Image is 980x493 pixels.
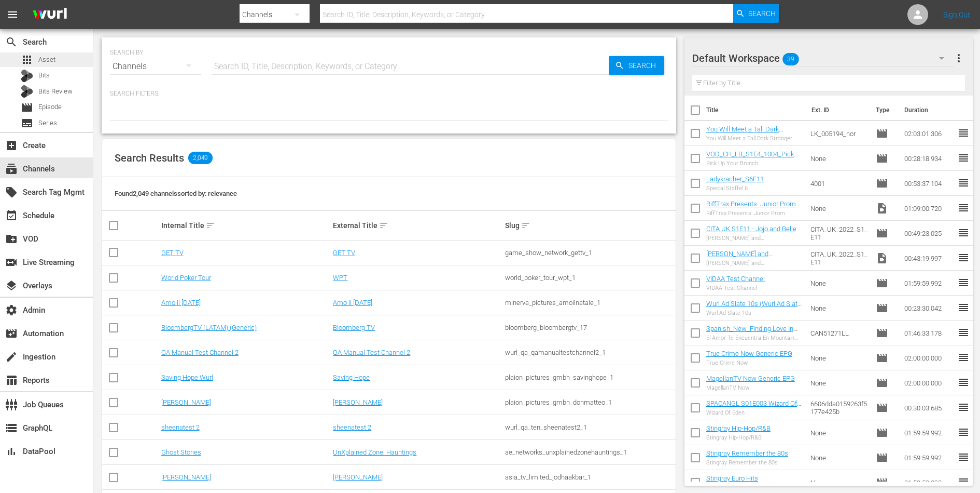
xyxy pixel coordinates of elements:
[943,10,970,19] a: Sign Out
[706,434,771,441] div: Stingray Hip-Hop/R&B
[333,324,375,331] a: Bloomberg TV
[706,135,802,142] div: You Will Meet a Tall Dark Stranger
[957,251,970,264] span: reorder
[806,221,872,246] td: CITA_UK_2022_S1_E11
[900,445,957,470] td: 01:59:59.992
[957,301,970,314] span: reorder
[21,117,33,129] span: Series
[806,146,872,171] td: None
[957,226,970,239] span: reorder
[706,459,788,466] div: Stingray Remember the 80s
[333,398,383,406] a: [PERSON_NAME]
[692,44,954,73] div: Default Workspace
[161,448,201,456] a: Ghost Stories
[876,377,888,389] span: Episode
[876,427,888,439] span: Episode
[505,374,674,381] div: plaion_pictures_gmbh_savinghope_1
[521,221,530,230] span: sort
[876,227,888,239] span: Episode
[333,423,371,431] a: sheenatest 2
[876,302,888,314] span: Episode
[957,127,970,139] span: reorder
[333,299,372,307] a: Amo il [DATE]
[876,177,888,190] span: Episode
[957,152,970,164] span: reorder
[900,221,957,246] td: 00:49:23.025
[706,250,773,265] a: [PERSON_NAME] and [PERSON_NAME]
[898,96,960,125] th: Duration
[5,279,18,292] span: Overlays
[161,398,211,406] a: [PERSON_NAME]
[5,351,18,363] span: Ingestion
[900,121,957,146] td: 02:03:01.306
[806,445,872,470] td: None
[5,209,18,222] span: Schedule
[110,89,668,98] p: Search Filters:
[706,260,802,267] div: [PERSON_NAME] and [PERSON_NAME]
[38,55,55,65] span: Asset
[161,374,213,381] a: Saving Hope Wurl
[870,96,898,125] th: Type
[21,70,33,82] div: Bits
[748,4,776,23] span: Search
[806,395,872,420] td: 6606dda0159263f5177e425b
[957,177,970,189] span: reorder
[161,324,257,331] a: BloombergTV (LATAM) (Generic)
[5,374,18,387] span: Reports
[333,349,410,356] a: QA Manual Test Channel 2
[953,46,965,71] button: more_vert
[876,327,888,339] span: Episode
[333,219,502,232] div: External Title
[38,118,57,128] span: Series
[876,476,888,489] span: Episode
[21,85,33,98] div: Bits Review
[38,86,73,97] span: Bits Review
[957,202,970,214] span: reorder
[706,359,792,366] div: True Crime Now
[900,370,957,395] td: 02:00:00.000
[733,4,779,23] button: Search
[206,221,215,230] span: sort
[161,349,239,356] a: QA Manual Test Channel 2
[957,276,970,289] span: reorder
[161,473,211,481] a: [PERSON_NAME]
[876,451,888,464] span: Episode
[806,271,872,296] td: None
[876,127,888,140] span: Episode
[38,70,50,81] span: Bits
[876,252,888,264] span: Video
[333,249,355,257] a: GET TV
[505,274,674,282] div: world_poker_tour_wpt_1
[706,310,802,316] div: Wurl Ad Slate 10s
[706,200,796,208] a: RiffTrax Presents: Junior Prom
[706,474,758,482] a: Stingray Euro Hits
[706,225,796,233] a: CITA UK S1E11 - Jojo and Belle
[900,296,957,321] td: 00:23:30.042
[333,448,416,456] a: UnXplained Zone: Hauntings
[609,56,664,75] button: Search
[900,146,957,171] td: 00:28:18.934
[333,274,347,282] a: WPT
[876,277,888,289] span: Episode
[505,473,674,481] div: asia_tv_limited_jodhaakbar_1
[5,163,18,175] span: Channels
[876,352,888,364] span: Episode
[805,96,870,125] th: Ext. ID
[706,275,765,283] a: VIDAA Test Channel
[5,36,18,48] span: Search
[333,473,383,481] a: [PERSON_NAME]
[706,449,788,457] a: Stingray Remember the 80s
[161,274,211,282] a: World Poker Tour
[876,402,888,414] span: Episode
[5,256,18,269] span: Live Streaming
[38,102,62,112] span: Episode
[953,52,965,64] span: more_vert
[706,285,765,291] div: VIDAA Test Channel
[806,321,872,345] td: CAN51271LL
[900,420,957,445] td: 01:59:59.992
[505,299,674,307] div: minerva_pictures_amoilnatale_1
[505,448,674,456] div: ae_networks_unxplainedzonehauntings_1
[706,335,802,341] div: El Amor Te Encuentra En Mountain View
[25,3,75,27] img: ans4CAIJ8jUAAAAAAAAAAAAAAAAAAAAAAAAgQb4GAAAAAAAAAAAAAAAAAAAAAAAAJMjXAAAAAAAAAAAAAAAAAAAAAAAAgAT5G...
[505,324,674,331] div: bloomberg_bloombergtv_17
